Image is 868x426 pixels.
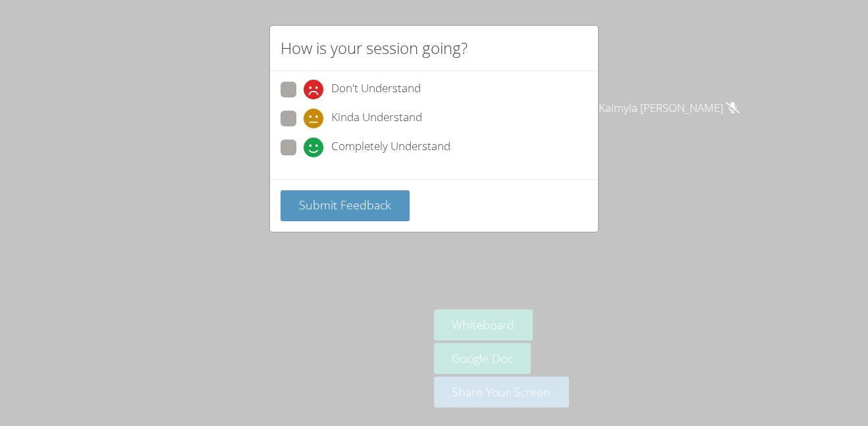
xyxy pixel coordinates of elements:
[331,80,421,99] span: Don't Understand
[281,36,468,60] h2: How is your session going?
[299,197,391,213] span: Submit Feedback
[331,109,422,128] span: Kinda Understand
[331,138,450,157] span: Completely Understand
[281,190,410,221] button: Submit Feedback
